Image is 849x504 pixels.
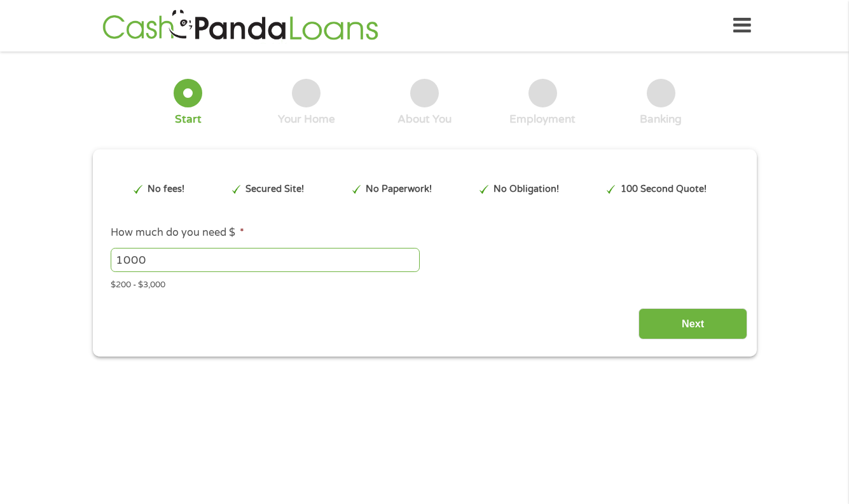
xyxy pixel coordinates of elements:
div: Banking [640,112,682,126]
img: GetLoanNow Logo [99,8,382,44]
p: Secured Site! [245,182,304,196]
p: No Obligation! [494,182,559,196]
p: No Paperwork! [366,182,432,196]
p: 100 Second Quote! [621,182,707,196]
input: Next [638,308,747,339]
p: No fees! [148,182,184,196]
div: Your Home [278,112,335,126]
div: Start [175,112,202,126]
div: Employment [509,112,576,126]
label: How much do you need $ [111,226,244,240]
div: $200 - $3,000 [111,275,738,292]
div: About You [397,112,452,126]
